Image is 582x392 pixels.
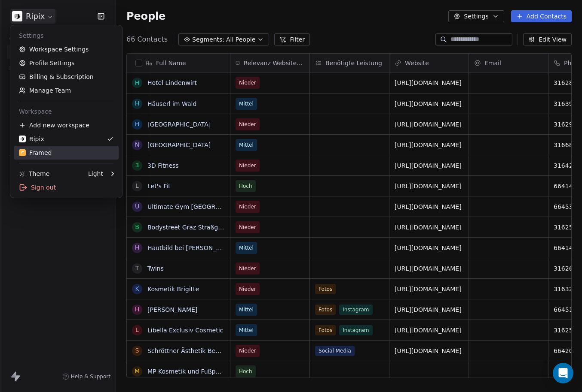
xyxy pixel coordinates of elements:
div: Workspace [14,105,119,118]
a: Workspace Settings [14,42,119,56]
a: Billing & Subscription [14,70,119,84]
div: Add new workspace [14,118,119,132]
div: Light [88,169,103,178]
a: Profile Settings [14,56,119,70]
div: Theme [19,169,49,178]
div: Settings [14,29,119,42]
div: Ripix [19,135,44,143]
a: Manage Team [14,84,119,97]
img: insta_pb.jpg [19,136,26,142]
div: Framed [19,148,52,157]
img: framed_logo_2.jpg [19,149,26,156]
div: Sign out [14,181,119,194]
